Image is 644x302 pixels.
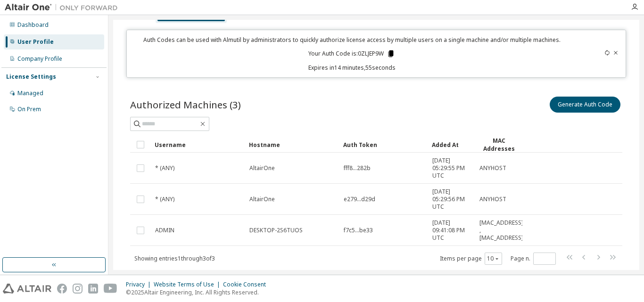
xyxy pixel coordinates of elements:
[5,3,123,12] img: Altair One
[432,157,471,180] span: [DATE] 05:29:55 PM UTC
[73,284,83,294] img: instagram.svg
[223,281,272,288] div: Cookie Consent
[3,284,51,294] img: altair_logo.svg
[432,188,471,211] span: [DATE] 05:29:56 PM UTC
[479,164,506,172] span: ANYHOST
[511,253,556,265] span: Page n.
[17,106,41,113] div: On Prem
[440,253,502,265] span: Items per page
[17,38,54,46] div: User Profile
[249,227,303,234] span: DESKTOP-2S6TUOS
[344,227,373,234] span: f7c5...be33
[550,97,620,113] button: Generate Auth Code
[104,284,117,294] img: youtube.svg
[344,196,375,203] span: e279...d29d
[130,98,241,111] span: Authorized Machines (3)
[132,36,571,44] p: Auth Codes can be used with Almutil by administrators to quickly authorize license access by mult...
[343,137,424,152] div: Auth Token
[126,281,154,288] div: Privacy
[88,284,98,294] img: linkedin.svg
[344,164,371,172] span: fff8...282b
[308,49,395,58] p: Your Auth Code is: 0ZLJEP9W
[57,284,67,294] img: facebook.svg
[155,227,174,234] span: ADMIN
[479,137,519,153] div: MAC Addresses
[479,196,506,203] span: ANYHOST
[126,288,272,296] p: © 2025 Altair Engineering, Inc. All Rights Reserved.
[132,64,571,72] p: Expires in 14 minutes, 55 seconds
[432,219,471,242] span: [DATE] 09:41:08 PM UTC
[155,164,174,172] span: * (ANY)
[155,137,241,152] div: Username
[134,254,215,262] span: Showing entries 1 through 3 of 3
[17,21,49,29] div: Dashboard
[432,137,471,152] div: Added At
[487,255,500,262] button: 10
[155,196,174,203] span: * (ANY)
[249,137,336,152] div: Hostname
[17,55,62,63] div: Company Profile
[17,90,43,97] div: Managed
[6,73,56,81] div: License Settings
[479,219,523,242] span: [MAC_ADDRESS] , [MAC_ADDRESS]
[249,196,275,203] span: AltairOne
[154,281,223,288] div: Website Terms of Use
[249,164,275,172] span: AltairOne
